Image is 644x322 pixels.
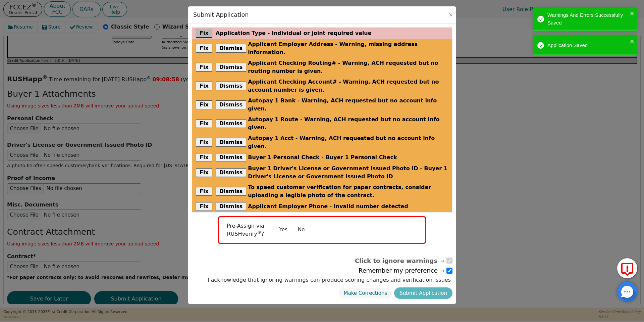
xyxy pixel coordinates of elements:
[196,82,212,90] button: Fix
[216,100,247,109] button: Dismiss
[630,37,635,45] button: close
[196,29,212,38] button: Fix
[248,134,448,150] span: Autopay 1 Acct - Warning, ACH requested but no account info given.
[196,138,212,147] button: Fix
[248,78,448,94] span: Applicant Checking Account# - Warning, ACH requested but no account number is given.
[216,138,247,147] button: Dismiss
[248,97,448,113] span: Autopay 1 Bank - Warning, ACH requested but no account info given.
[248,202,408,211] span: Applicant Employer Phone - Invalid number detected
[216,202,247,211] button: Dismiss
[547,42,628,49] div: Application Saved
[206,276,452,284] label: I acknowledge that ignoring warnings can produce scoring changes and verification issues
[248,153,397,162] span: Buyer 1 Personal Check - Buyer 1 Personal Check
[216,44,247,53] button: Dismiss
[248,183,448,199] span: To speed customer verification for paper contracts, consider uploading a legible photo of the con...
[248,116,448,132] span: Autopay 1 Route - Warning, ACH requested but no account info given.
[359,266,446,275] span: Remember my preference
[216,187,247,196] button: Dismiss
[216,63,247,72] button: Dismiss
[216,119,247,128] button: Dismiss
[196,202,212,211] button: Fix
[196,119,212,128] button: Fix
[196,187,212,196] button: Fix
[196,153,212,162] button: Fix
[355,256,446,265] span: Click to ignore warnings
[196,100,212,109] button: Fix
[547,11,628,27] div: Warnings And Errors Successfully Saved
[196,168,212,177] button: Fix
[257,230,261,235] sup: ®
[248,40,448,56] span: Applicant Employer Address - Warning, missing address information.
[630,9,635,17] button: close
[248,165,448,181] span: Buyer 1 Driver's License or Government Issued Photo ID - Buyer 1 Driver's License or Government I...
[248,59,448,75] span: Applicant Checking Routing# - Warning, ACH requested but no routing number is given.
[196,44,212,53] button: Fix
[216,153,247,162] button: Dismiss
[227,223,264,237] span: Pre-Assign via RUSHverify ?
[274,224,293,236] button: Yes
[338,287,393,299] button: Make Corrections
[216,168,247,177] button: Dismiss
[617,258,637,278] button: Report Error to FCC
[216,29,372,37] span: Application Type - Individual or joint required value
[193,11,249,18] h3: Submit Application
[216,82,247,90] button: Dismiss
[292,224,310,236] button: No
[447,11,454,18] button: Close
[196,63,212,72] button: Fix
